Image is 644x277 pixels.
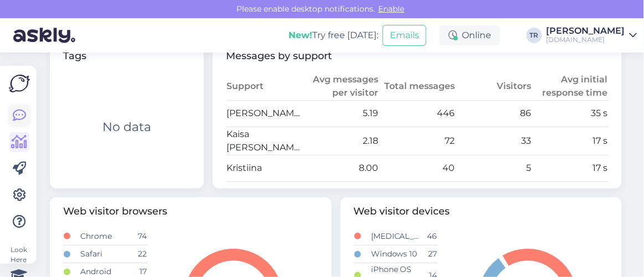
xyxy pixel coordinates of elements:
[63,49,190,64] span: Tags
[532,100,609,127] td: 35 s
[302,155,379,181] td: 8.00
[379,155,456,181] td: 40
[370,228,421,245] td: [MEDICAL_DATA]
[456,127,532,155] td: 33
[226,49,609,64] span: Messages by support
[421,228,437,245] td: 46
[375,4,408,14] span: Enable
[532,155,609,181] td: 17 s
[547,27,637,44] a: [PERSON_NAME][DOMAIN_NAME]
[440,25,500,45] div: Online
[421,245,437,263] td: 27
[226,72,302,101] th: Support
[102,118,151,136] div: No data
[456,100,532,127] td: 86
[288,30,312,40] b: New!
[9,75,30,92] img: Askly Logo
[302,72,379,101] th: Avg messages per visitor
[456,72,532,101] th: Visitors
[302,100,379,127] td: 5.19
[131,245,147,263] td: 22
[370,245,421,263] td: Windows 10
[379,72,456,101] th: Total messages
[527,28,542,43] div: TR
[80,228,130,245] td: Chrome
[226,100,302,127] td: [PERSON_NAME]
[354,204,609,219] span: Web visitor devices
[131,228,147,245] td: 74
[226,155,302,181] td: Kristiina
[379,100,456,127] td: 446
[288,29,378,42] div: Try free [DATE]:
[547,27,625,35] div: [PERSON_NAME]
[80,245,130,263] td: Safari
[383,25,426,46] button: Emails
[547,35,625,44] div: [DOMAIN_NAME]
[302,127,379,155] td: 2.18
[379,127,456,155] td: 72
[63,204,318,219] span: Web visitor browsers
[226,127,302,155] td: Kaisa [PERSON_NAME]
[532,72,609,101] th: Avg initial response time
[532,127,609,155] td: 17 s
[456,155,532,181] td: 5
